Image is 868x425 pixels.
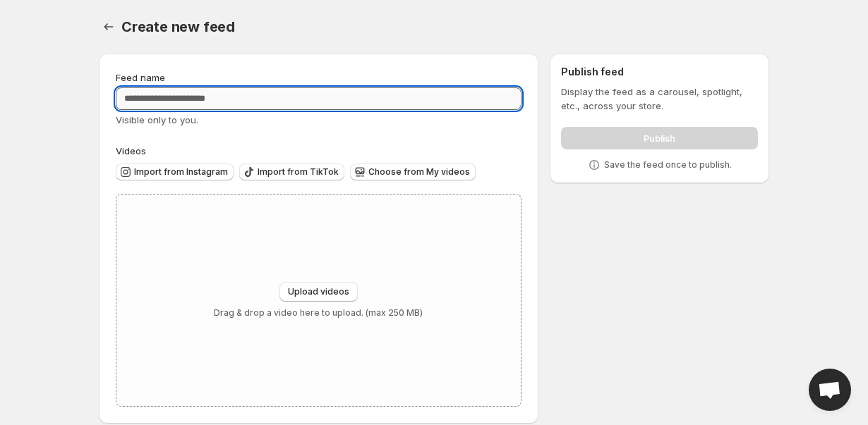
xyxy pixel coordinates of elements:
span: Videos [116,145,146,156]
button: Settings [99,17,119,37]
span: Feed name [116,72,165,83]
span: Import from Instagram [134,166,228,178]
a: Open chat [809,369,851,411]
button: Choose from My videos [350,164,476,180]
span: Create new feed [121,18,235,35]
p: Drag & drop a video here to upload. (max 250 MB) [214,307,423,319]
p: Display the feed as a carousel, spotlight, etc., across your store. [561,85,758,113]
span: Choose from My videos [368,166,470,178]
span: Import from TikTok [258,166,339,178]
h2: Publish feed [561,65,758,79]
p: Save the feed once to publish. [604,159,732,171]
button: Upload videos [279,282,358,302]
button: Import from TikTok [239,164,344,180]
span: Visible only to you. [116,114,198,125]
span: Upload videos [288,286,349,297]
button: Import from Instagram [116,164,234,180]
